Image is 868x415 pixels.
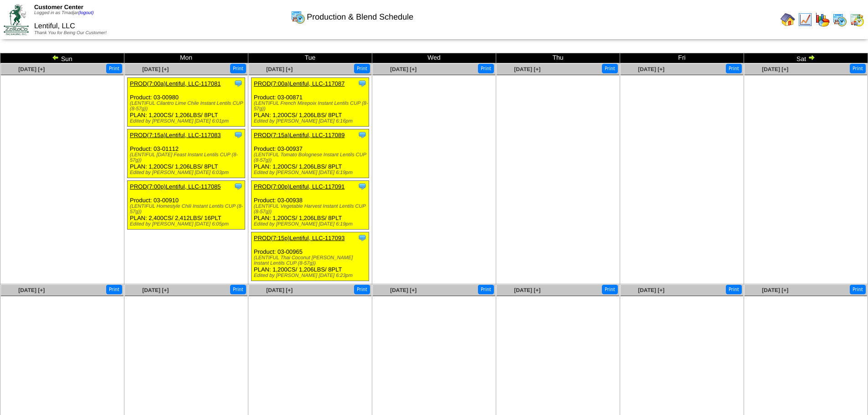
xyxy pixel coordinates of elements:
div: (LENTIFUL Cilantro Lime Chile Instant Lentils CUP (8-57g)) [130,101,245,112]
td: Tue [248,53,372,63]
img: Tooltip [234,79,243,88]
button: Print [726,285,742,294]
button: Print [354,285,370,294]
td: Sun [0,53,124,63]
button: Print [354,64,370,73]
div: (LENTIFUL Tomato Bolognese Instant Lentils CUP (8-57g)) [254,152,369,163]
div: Product: 03-00938 PLAN: 1,200CS / 1,206LBS / 8PLT [252,181,369,230]
a: [DATE] [+] [514,66,540,72]
div: (LENTIFUL Thai Coconut [PERSON_NAME] Instant Lentils CUP (8-57g)) [254,255,369,266]
span: Thank You for Being Our Customer! [34,31,107,36]
button: Print [850,64,866,73]
div: Edited by [PERSON_NAME] [DATE] 6:05pm [130,221,245,227]
div: (LENTIFUL Vegetable Harvest Instant Lentils CUP (8-57g)) [254,204,369,215]
img: calendarprod.gif [291,10,305,24]
div: Edited by [PERSON_NAME] [DATE] 6:19pm [254,221,369,227]
span: Logged in as Tmadjar [34,10,94,15]
img: Tooltip [358,233,367,242]
a: PROD(7:00p)Lentiful, LLC-117085 [130,183,221,190]
div: Edited by [PERSON_NAME] [DATE] 6:23pm [254,273,369,278]
span: Production & Blend Schedule [307,12,413,22]
button: Print [106,64,122,73]
button: Print [230,285,246,294]
button: Print [602,64,618,73]
img: Tooltip [234,130,243,139]
a: [DATE] [+] [266,66,293,72]
a: PROD(7:00p)Lentiful, LLC-117091 [254,183,344,190]
a: [DATE] [+] [390,66,416,72]
div: Product: 03-01112 PLAN: 1,200CS / 1,206LBS / 8PLT [128,129,245,178]
a: [DATE] [+] [638,66,664,72]
div: (LENTIFUL [DATE] Feast Instant Lentils CUP (8-57g)) [130,152,245,163]
a: [DATE] [+] [514,287,540,293]
a: [DATE] [+] [266,287,293,293]
div: Edited by [PERSON_NAME] [DATE] 6:01pm [130,118,245,124]
div: (LENTIFUL French Mirepoix Instant Lentils CUP (8-57g)) [254,101,369,112]
td: Thu [496,53,620,63]
img: line_graph.gif [798,12,812,27]
button: Print [726,64,742,73]
a: PROD(7:15a)Lentiful, LLC-117083 [130,132,221,138]
img: ZoRoCo_Logo(Green%26Foil)%20jpg.webp [4,4,29,35]
div: Product: 03-00937 PLAN: 1,200CS / 1,206LBS / 8PLT [252,129,369,178]
a: [DATE] [+] [142,66,169,72]
img: Tooltip [234,182,243,191]
img: calendarinout.gif [850,12,864,27]
div: Edited by [PERSON_NAME] [DATE] 6:16pm [254,118,369,124]
a: (logout) [78,10,94,15]
div: Product: 03-00871 PLAN: 1,200CS / 1,206LBS / 8PLT [252,78,369,127]
button: Print [106,285,122,294]
div: Product: 03-00965 PLAN: 1,200CS / 1,206LBS / 8PLT [252,232,369,281]
span: Lentiful, LLC [34,22,75,30]
div: (LENTIFUL Homestyle Chili Instant Lentils CUP (8-57g)) [130,204,245,215]
div: Edited by [PERSON_NAME] [DATE] 6:03pm [130,170,245,175]
img: calendarprod.gif [832,12,847,27]
button: Print [850,285,866,294]
div: Product: 03-00980 PLAN: 1,200CS / 1,206LBS / 8PLT [128,78,245,127]
a: [DATE] [+] [638,287,664,293]
button: Print [478,64,494,73]
a: [DATE] [+] [762,66,788,72]
img: arrowleft.gif [52,54,59,61]
a: PROD(7:00a)Lentiful, LLC-117087 [254,80,344,87]
img: Tooltip [358,79,367,88]
img: arrowright.gif [808,54,815,61]
img: Tooltip [358,182,367,191]
button: Print [230,64,246,73]
a: [DATE] [+] [142,287,169,293]
img: Tooltip [358,130,367,139]
td: Wed [372,53,496,63]
a: PROD(7:15a)Lentiful, LLC-117089 [254,132,344,138]
a: [DATE] [+] [18,66,45,72]
td: Fri [620,53,744,63]
td: Mon [124,53,248,63]
td: Sat [744,53,868,63]
img: home.gif [781,12,795,27]
img: graph.gif [815,12,830,27]
a: [DATE] [+] [390,287,416,293]
a: PROD(7:15p)Lentiful, LLC-117093 [254,235,344,241]
a: [DATE] [+] [762,287,788,293]
span: Customer Center [34,4,83,10]
button: Print [478,285,494,294]
a: PROD(7:00a)Lentiful, LLC-117081 [130,80,221,87]
div: Product: 03-00910 PLAN: 2,400CS / 2,412LBS / 16PLT [128,181,245,230]
button: Print [602,285,618,294]
a: [DATE] [+] [18,287,45,293]
div: Edited by [PERSON_NAME] [DATE] 6:19pm [254,170,369,175]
